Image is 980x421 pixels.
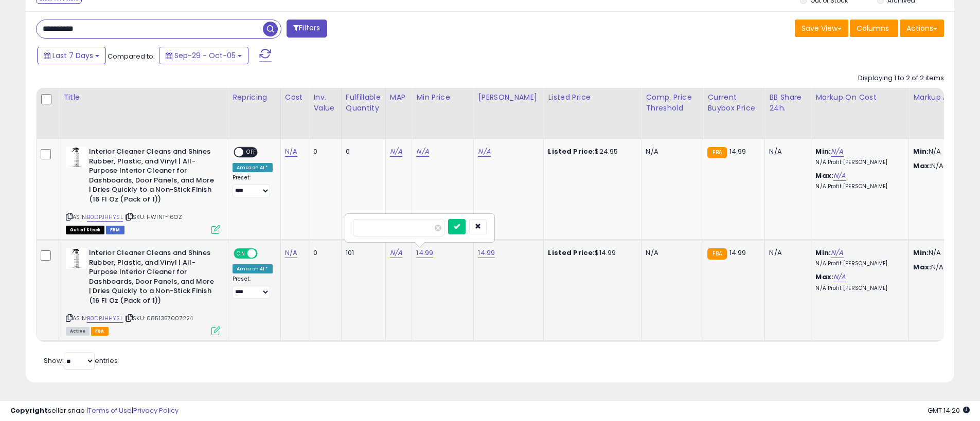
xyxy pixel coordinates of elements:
div: Preset: [233,276,273,299]
a: N/A [285,248,297,258]
button: Save View [795,20,848,37]
div: 101 [346,248,378,258]
a: N/A [390,248,402,258]
span: Last 7 Days [52,50,93,61]
span: 14.99 [729,147,746,156]
img: 31if4hcffJL._SL40_.jpg [66,248,86,269]
button: Last 7 Days [37,47,106,64]
span: Show: entries [44,356,118,365]
th: The percentage added to the cost of goods (COGS) that forms the calculator for Min & Max prices. [811,88,909,139]
div: 0 [313,248,333,258]
div: 0 [346,147,378,156]
div: Fulfillable Quantity [346,92,381,114]
a: Terms of Use [88,406,132,415]
div: [PERSON_NAME] [478,92,539,103]
div: Markup on Cost [815,92,904,103]
div: N/A [769,147,803,156]
span: Compared to: [108,51,155,61]
span: FBM [106,226,124,234]
b: Min: [815,147,831,156]
strong: Min: [913,147,929,156]
a: N/A [285,147,297,157]
b: Interior Cleaner Cleans and Shines Rubber, Plastic, and Vinyl | All-Purpose Interior Cleaner for ... [89,248,214,308]
span: 14.99 [729,248,746,258]
div: Amazon AI * [233,264,273,273]
span: Sep-29 - Oct-05 [174,50,236,61]
button: Columns [850,20,898,37]
div: MAP [390,92,407,103]
div: Repricing [233,92,276,103]
b: Interior Cleaner Cleans and Shines Rubber, Plastic, and Vinyl | All-Purpose Interior Cleaner for ... [89,147,214,207]
div: Comp. Price Threshold [646,92,699,114]
b: Max: [815,171,833,180]
div: Cost [285,92,305,103]
a: N/A [478,147,490,157]
button: Sep-29 - Oct-05 [159,47,248,64]
div: N/A [769,248,803,258]
div: $24.95 [548,147,633,156]
div: ASIN: [66,147,220,233]
strong: Max: [913,262,931,272]
button: Filters [287,20,327,38]
div: Displaying 1 to 2 of 2 items [858,74,944,83]
span: ON [235,249,247,258]
a: N/A [833,171,846,181]
span: All listings that are currently out of stock and unavailable for purchase on Amazon [66,226,104,234]
span: OFF [256,249,273,258]
b: Min: [815,248,831,258]
div: $14.99 [548,248,633,258]
div: Current Buybox Price [707,92,760,114]
a: N/A [833,272,846,282]
strong: Copyright [10,406,48,415]
span: All listings currently available for purchase on Amazon [66,327,90,336]
div: Listed Price [548,92,637,103]
b: Listed Price: [548,248,595,258]
a: B0DPJHHYSL [87,213,123,222]
div: 0 [313,147,333,156]
div: Preset: [233,174,273,197]
a: N/A [831,147,843,157]
span: | SKU: HWINT-16OZ [124,213,182,221]
div: Title [63,92,224,103]
a: 14.99 [478,248,495,258]
span: Columns [857,23,889,33]
p: N/A Profit [PERSON_NAME] [815,260,901,267]
div: N/A [646,248,695,258]
a: Privacy Policy [133,406,179,415]
span: | SKU: 0851357007224 [124,314,193,322]
span: OFF [243,148,260,157]
a: B0DPJHHYSL [87,314,123,323]
div: seller snap | | [10,406,179,416]
div: Inv. value [313,92,336,114]
a: N/A [831,248,843,258]
div: ASIN: [66,248,220,334]
strong: Max: [913,161,931,171]
p: N/A Profit [PERSON_NAME] [815,159,901,166]
small: FBA [707,147,726,158]
div: Amazon AI * [233,163,273,172]
a: N/A [416,147,429,157]
span: FBA [91,327,109,336]
span: 2025-10-14 14:20 GMT [928,406,970,415]
div: Min Price [416,92,469,103]
b: Listed Price: [548,147,595,156]
img: 31if4hcffJL._SL40_.jpg [66,147,86,168]
a: N/A [390,147,402,157]
b: Max: [815,272,833,282]
div: BB Share 24h. [769,92,807,114]
button: Actions [900,20,944,37]
a: 14.99 [416,248,433,258]
p: N/A Profit [PERSON_NAME] [815,285,901,292]
small: FBA [707,248,726,260]
strong: Min: [913,248,929,258]
div: N/A [646,147,695,156]
p: N/A Profit [PERSON_NAME] [815,183,901,190]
